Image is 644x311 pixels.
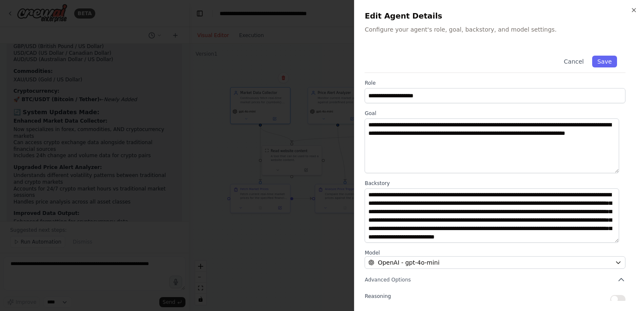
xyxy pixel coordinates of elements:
[365,25,634,34] p: Configure your agent's role, goal, backstory, and model settings.
[365,249,625,256] label: Model
[559,56,589,67] button: Cancel
[365,293,391,299] span: Reasoning
[593,56,617,67] button: Save
[365,276,625,284] button: Advanced Options
[365,80,625,86] label: Role
[365,10,634,22] h2: Edit Agent Details
[365,110,625,117] label: Goal
[365,180,625,187] label: Backstory
[365,256,625,269] button: OpenAI - gpt-4o-mini
[378,258,439,267] span: OpenAI - gpt-4o-mini
[365,276,411,283] span: Advanced Options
